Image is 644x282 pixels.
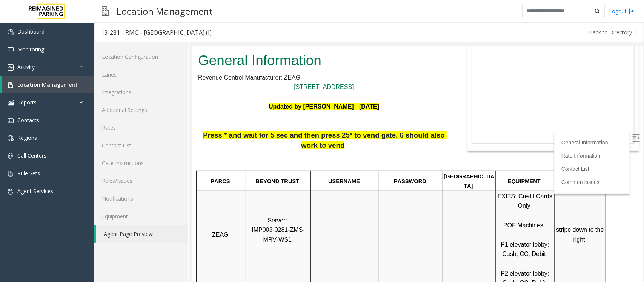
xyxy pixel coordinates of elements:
[17,152,46,159] span: Call Centers
[96,225,188,243] a: Agent Page Preview
[94,154,188,172] a: Gate Instructions
[369,133,407,139] a: Common Issues
[584,27,637,38] button: Back to Directory
[315,132,348,138] span: EQUIPMENT
[305,147,361,163] span: EXITS: Credit Cards Only
[8,64,14,70] img: 'icon'
[8,82,14,88] img: 'icon'
[94,119,188,136] a: Rates
[94,48,188,66] a: Location Configuration
[364,181,413,197] span: stripe down to the right
[369,93,416,100] a: General Information
[17,116,39,124] span: Contacts
[308,195,358,211] span: P1 elevator lobby: Cash, CC, Debit
[94,83,188,101] a: Integrations
[11,85,254,103] span: Press * and wait for 5 sec and then press 25* to vend gate, 6 should also work to vend
[8,100,14,106] img: 'icon'
[76,57,187,64] font: Updated by [PERSON_NAME] - [DATE]
[94,101,188,119] a: Additional Settings
[251,127,302,143] span: [GEOGRAPHIC_DATA]
[18,132,37,138] span: PARCS
[629,7,635,15] img: logout
[609,7,635,15] a: Logout
[17,134,37,141] span: Regions
[440,88,447,96] img: Open/Close Sidebar Menu
[8,135,14,141] img: 'icon'
[94,172,188,190] a: Rules/Issues
[8,171,14,177] img: 'icon'
[94,66,188,83] a: Lanes
[17,81,78,88] span: Location Management
[17,28,45,35] span: Dashboard
[8,118,14,124] img: 'icon'
[113,2,217,20] h3: Location Management
[201,132,234,138] span: PASSWORD
[94,190,188,207] a: Notifications
[20,185,36,192] span: ZEAG
[2,76,94,93] a: Location Management
[369,120,397,126] a: Contact List
[102,2,109,20] img: pageIcon
[94,136,188,154] a: Contact List
[8,153,14,159] img: 'icon'
[6,5,257,25] h2: General Information
[59,181,112,197] span: IMP003-0281-ZMS-MRV-WS1
[63,132,107,138] span: BEYOND TRUST
[8,189,14,195] img: 'icon'
[308,224,358,241] span: P2 elevator lobby: Cash, CC, Debit
[75,171,95,178] span: Server:
[8,29,14,35] img: 'icon'
[6,28,108,35] span: Revenue Control Manufacturer: ZEAG
[369,107,408,113] a: Rate Information
[17,170,40,177] span: Rule Sets
[17,99,37,106] span: Reports
[17,187,53,195] span: Agent Services
[94,207,188,225] a: Equipment
[101,38,161,44] a: [STREET_ADDRESS]
[17,63,35,70] span: Activity
[17,46,44,53] span: Monitoring
[102,28,212,37] div: I3-281 - RMC - [GEOGRAPHIC_DATA] (I)
[8,47,14,53] img: 'icon'
[136,132,168,138] span: USERNAME
[311,176,352,182] span: POF Machines:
